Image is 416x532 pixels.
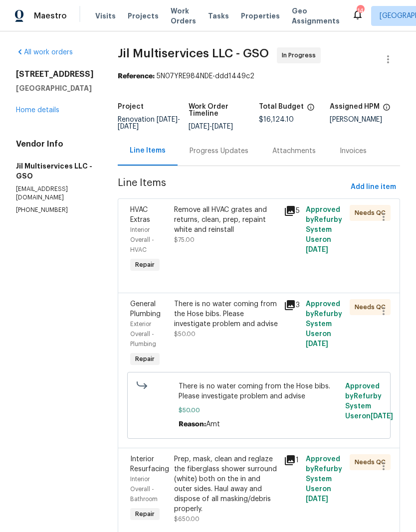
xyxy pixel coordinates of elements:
span: The hpm assigned to this work order. [383,103,391,116]
span: Exterior Overall - Plumbing [130,321,156,347]
span: $650.00 [174,516,200,522]
span: - [189,123,233,130]
span: Renovation [118,116,180,130]
span: [DATE] [157,116,178,123]
div: Line Items [130,146,166,156]
div: Invoices [340,146,367,156]
span: [DATE] [371,413,393,420]
span: Interior Overall - Bathroom [130,476,158,502]
span: HVAC Extras [130,206,150,223]
span: General Plumbing [130,301,161,318]
div: There is no water coming from the Hose bibs. Please investigate problem and advise [174,299,278,329]
div: Progress Updates [190,146,248,156]
span: $50.00 [179,405,340,415]
span: Jil Multiservices LLC - GSO [118,47,269,59]
a: Home details [16,107,59,114]
span: Geo Assignments [292,6,340,26]
span: Approved by Refurby System User on [345,383,393,420]
div: 1 [284,454,300,466]
span: Needs QC [355,457,390,467]
h5: Jil Multiservices LLC - GSO [16,161,94,181]
span: The total cost of line items that have been proposed by Opendoor. This sum includes line items th... [307,103,315,116]
span: Maestro [34,11,67,21]
h5: [GEOGRAPHIC_DATA] [16,83,94,93]
button: Add line item [347,178,400,196]
span: - [118,116,180,130]
span: $75.00 [174,237,195,243]
span: Amt [206,421,220,428]
span: [DATE] [118,123,139,130]
b: Reference: [118,73,155,80]
h5: Work Order Timeline [189,103,259,117]
span: Approved by Refurby System User on [306,206,342,253]
h5: Assigned HPM [330,103,380,110]
span: $50.00 [174,331,196,337]
span: Reason: [179,421,206,428]
span: Tasks [208,12,229,19]
span: [DATE] [212,123,233,130]
h2: [STREET_ADDRESS] [16,69,94,79]
span: Repair [131,509,159,519]
span: Properties [241,11,280,21]
span: Visits [95,11,116,21]
span: Repair [131,260,159,270]
div: Prep, mask, clean and reglaze the fiberglass shower surround (white) both on the in and outer sid... [174,454,278,514]
div: 5 [284,205,300,217]
div: Remove all HVAC grates and returns, clean, prep, repaint white and reinstall [174,205,278,235]
div: 5N07YRE984NDE-ddd1449c2 [118,71,400,81]
a: All work orders [16,49,73,56]
span: [DATE] [306,496,328,503]
span: Interior Overall - HVAC [130,227,154,253]
span: Add line item [351,181,396,193]
p: [EMAIL_ADDRESS][DOMAIN_NAME] [16,185,94,202]
div: [PERSON_NAME] [330,116,401,123]
h5: Total Budget [259,103,304,110]
span: Interior Resurfacing [130,456,169,473]
span: [DATE] [306,246,328,253]
h5: Project [118,103,144,110]
div: 14 [357,6,364,16]
span: [DATE] [306,341,328,348]
span: Needs QC [355,208,390,218]
span: Repair [131,354,159,364]
div: Attachments [272,146,316,156]
div: 3 [284,299,300,311]
span: Needs QC [355,302,390,312]
span: In Progress [282,50,320,60]
span: Work Orders [171,6,196,26]
span: Line Items [118,178,347,196]
span: $16,124.10 [259,116,294,123]
span: Approved by Refurby System User on [306,301,342,348]
p: [PHONE_NUMBER] [16,206,94,214]
span: Projects [128,11,159,21]
span: There is no water coming from the Hose bibs. Please investigate problem and advise [179,381,340,401]
span: Approved by Refurby System User on [306,456,342,503]
span: [DATE] [189,123,209,130]
h4: Vendor Info [16,139,94,149]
